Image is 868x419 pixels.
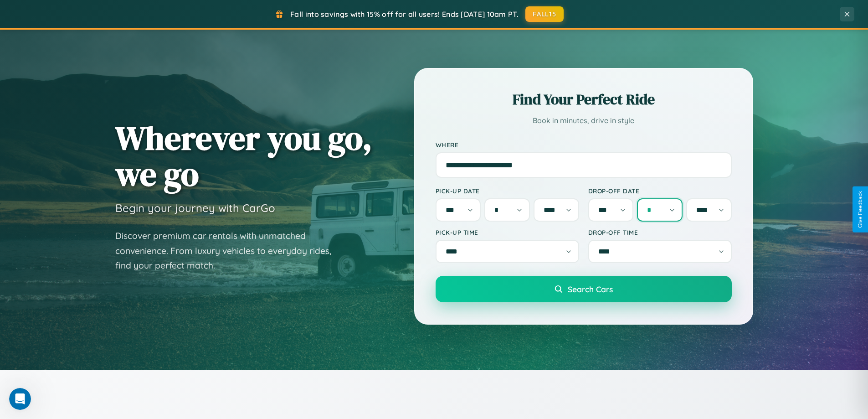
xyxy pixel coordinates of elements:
span: Fall into savings with 15% off for all users! Ends [DATE] 10am PT. [290,10,519,19]
label: Pick-up Time [436,228,579,236]
label: Drop-off Date [588,187,732,195]
label: Drop-off Time [588,228,732,236]
h3: Begin your journey with CarGo [115,201,275,215]
p: Discover premium car rentals with unmatched convenience. From luxury vehicles to everyday rides, ... [115,228,343,273]
button: FALL15 [525,6,564,22]
label: Pick-up Date [436,187,579,195]
div: Give Feedback [857,191,863,228]
label: Where [436,141,732,149]
span: Search Cars [568,284,613,294]
h1: Wherever you go, we go [115,120,372,192]
h2: Find Your Perfect Ride [436,89,732,109]
iframe: Intercom live chat [9,388,31,410]
button: Search Cars [436,276,732,302]
p: Book in minutes, drive in style [436,114,732,127]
